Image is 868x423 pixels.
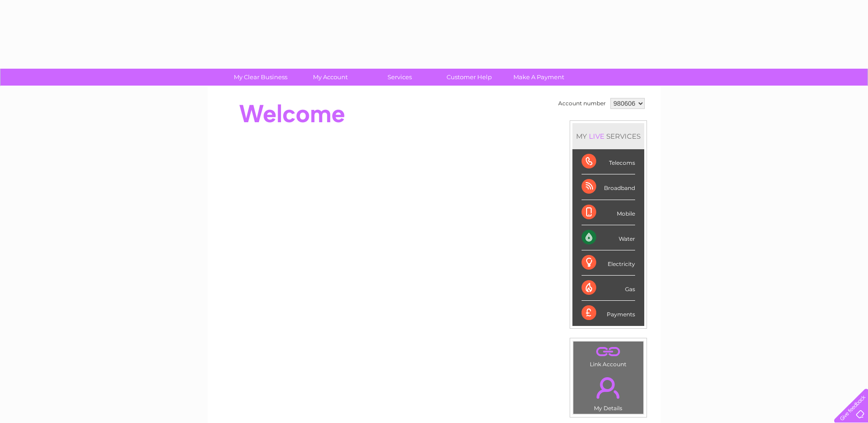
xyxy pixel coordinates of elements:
[576,344,641,360] a: .
[556,96,608,111] td: Account number
[576,372,641,404] a: .
[587,132,606,141] div: LIVE
[431,69,507,86] a: Customer Help
[582,301,635,325] div: Payments
[573,341,644,370] td: Link Account
[582,149,635,174] div: Telecoms
[572,123,644,149] div: MY SERVICES
[362,69,437,86] a: Services
[582,200,635,225] div: Mobile
[223,69,298,86] a: My Clear Business
[582,276,635,301] div: Gas
[292,69,368,86] a: My Account
[501,69,577,86] a: Make A Payment
[582,174,635,200] div: Broadband
[582,225,635,250] div: Water
[573,369,644,414] td: My Details
[582,250,635,276] div: Electricity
